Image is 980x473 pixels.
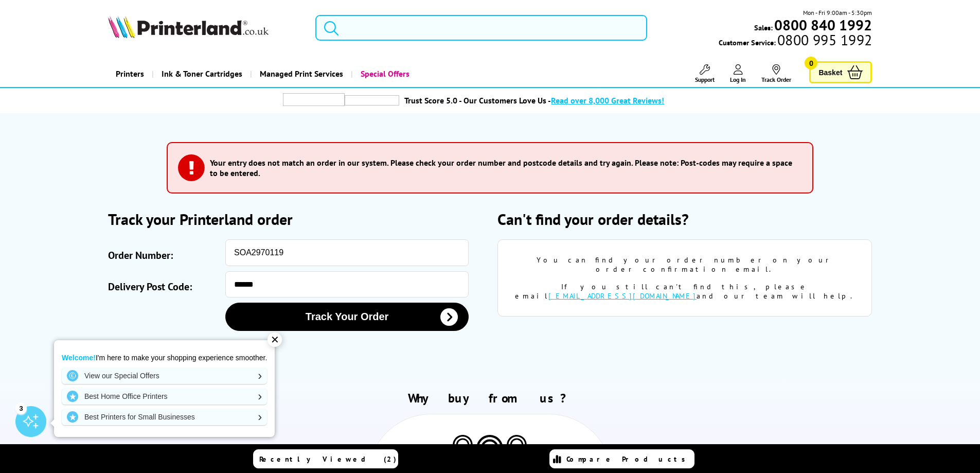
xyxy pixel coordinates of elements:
[805,57,817,69] span: 0
[210,157,797,178] h3: Your entry does not match an order in our system. Please check your order number and postcode det...
[62,388,267,405] a: Best Home Office Printers
[730,64,746,83] a: Log In
[695,64,715,83] a: Support
[548,291,697,301] a: [EMAIL_ADDRESS][DOMAIN_NAME]
[345,95,399,106] img: trustpilot rating
[108,390,872,406] h2: Why buy from us?
[250,61,351,87] a: Managed Print Services
[513,255,856,274] div: You can find your order number on your order confirmation email.
[62,409,267,425] a: Best Printers for Small Businesses
[152,61,250,87] a: Ink & Toner Cartridges
[803,8,872,17] span: Mon - Fri 9:00am - 5:30pm
[62,353,267,362] p: I'm here to make your shopping experience smoother.
[754,23,773,32] span: Sales:
[513,282,856,301] div: If you still can't find this, please email and our team will help.
[730,76,746,83] span: Log In
[162,61,242,87] span: Ink & Toner Cartridges
[108,61,152,87] a: Printers
[818,65,842,79] span: Basket
[225,303,469,331] button: Track Your Order
[695,76,715,83] span: Support
[108,15,303,40] a: Printerland Logo
[566,454,691,464] span: Compare Products
[283,93,345,106] img: trustpilot rating
[225,239,469,266] input: eg: SOA123456 or SO123456
[761,64,791,83] a: Track Order
[549,449,694,468] a: Compare Products
[474,435,505,470] img: Printer Experts
[62,367,267,384] a: View our Special Offers
[404,95,664,106] a: Trust Score 5.0 - Our Customers Love Us -Read over 8,000 Great Reviews!
[773,20,872,30] a: 0800 840 1992
[719,35,872,47] span: Customer Service:
[62,354,96,362] strong: Welcome!
[551,95,664,106] span: Read over 8,000 Great Reviews!
[108,15,269,38] img: Printerland Logo
[809,61,872,83] a: Basket 0
[451,435,474,461] img: Printer Experts
[108,244,220,266] label: Order Number:
[259,454,397,464] span: Recently Viewed (2)
[268,332,282,347] div: ✕
[108,209,483,229] h2: Track your Printerland order
[497,209,872,229] h2: Can't find your order details?
[15,402,27,414] div: 3
[774,15,872,34] b: 0800 840 1992
[253,449,398,468] a: Recently Viewed (2)
[776,35,872,45] span: 0800 995 1992
[505,435,528,461] img: Printer Experts
[351,61,417,87] a: Special Offers
[108,276,220,297] label: Delivery Post Code:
